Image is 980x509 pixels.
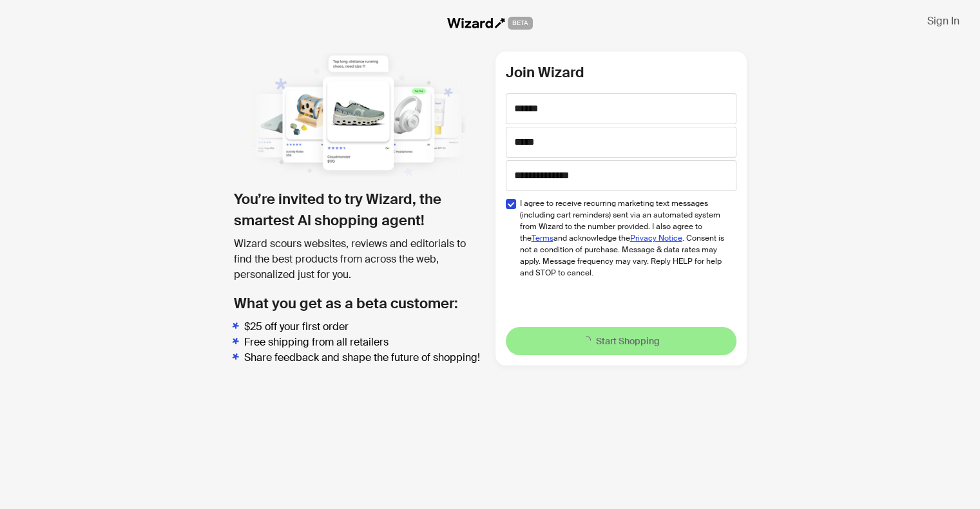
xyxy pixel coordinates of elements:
li: $25 off your first order [244,319,485,335]
button: Start Shopping [506,327,736,355]
span: loading [581,335,592,346]
span: BETA [508,17,533,30]
li: Share feedback and shape the future of shopping! [244,350,485,366]
a: Terms [532,233,553,243]
h1: You’re invited to try Wizard, the smartest AI shopping agent! [234,189,485,231]
h2: Join Wizard [506,62,736,83]
a: Privacy Notice [630,233,682,243]
li: Free shipping from all retailers [244,335,485,350]
span: Sign In [927,14,959,28]
button: Sign In [917,10,970,31]
span: Start Shopping [596,335,660,347]
span: I agree to receive recurring marketing text messages (including cart reminders) sent via an autom... [520,198,727,279]
div: Wizard scours websites, reviews and editorials to find the best products from across the web, per... [234,236,485,282]
h2: What you get as a beta customer: [234,293,485,314]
